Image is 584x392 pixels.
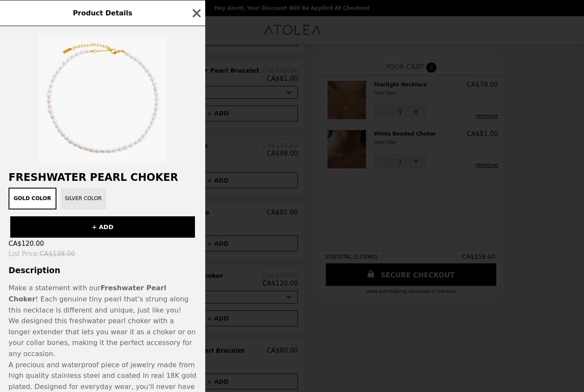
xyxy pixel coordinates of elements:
strong: Freshwater Pearl Choker [9,284,166,303]
img: Gold Color [38,35,167,163]
p: We designed this freshwater pearl choker with a longer extender that lets you wear it as a choker... [9,315,197,359]
span: Product Details [73,9,132,17]
button: Silver Color [61,188,106,209]
span: CA$138.00 [40,250,75,258]
button: Gold Color [9,188,56,209]
button: + ADD [10,216,195,238]
p: Make a statement with our ! Each genuine tiny pearl that's strung along this necklace is differen... [9,283,197,315]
